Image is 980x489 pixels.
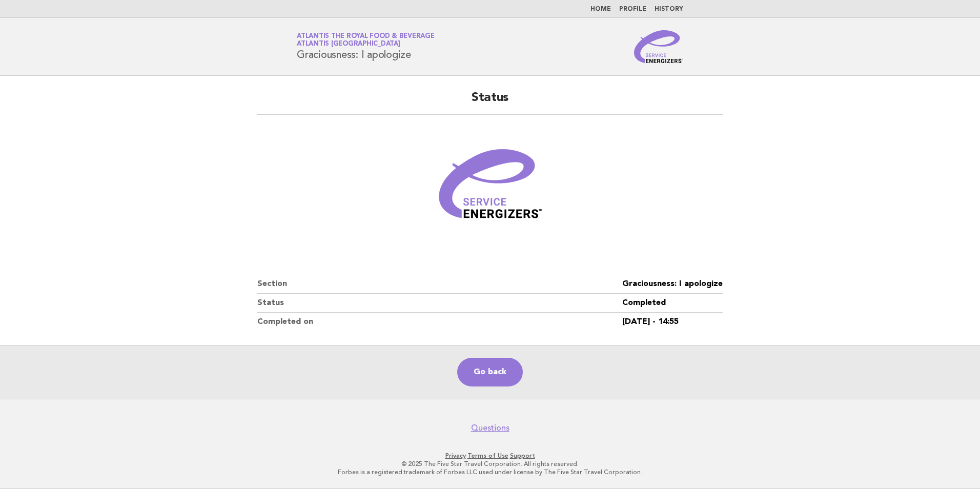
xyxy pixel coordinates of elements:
[471,423,509,433] a: Questions
[176,452,804,460] p: · ·
[176,460,804,468] p: © 2025 The Five Star Travel Corporation. All rights reserved.
[297,33,435,47] a: Atlantis the Royal Food & BeverageAtlantis [GEOGRAPHIC_DATA]
[622,313,723,331] dd: [DATE] - 14:55
[510,452,535,459] a: Support
[257,313,622,331] dt: Completed on
[428,127,552,250] img: Verified
[622,294,723,313] dd: Completed
[257,90,723,115] h2: Status
[297,33,435,60] h1: Graciousness: I apologize
[297,41,400,48] span: Atlantis [GEOGRAPHIC_DATA]
[590,6,611,12] a: Home
[445,452,466,459] a: Privacy
[257,294,622,313] dt: Status
[622,275,723,294] dd: Graciousness: I apologize
[619,6,646,12] a: Profile
[467,452,508,459] a: Terms of Use
[257,275,622,294] dt: Section
[176,468,804,476] p: Forbes is a registered trademark of Forbes LLC used under license by The Five Star Travel Corpora...
[634,30,683,63] img: Service Energizers
[457,358,523,386] a: Go back
[655,6,683,12] a: History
